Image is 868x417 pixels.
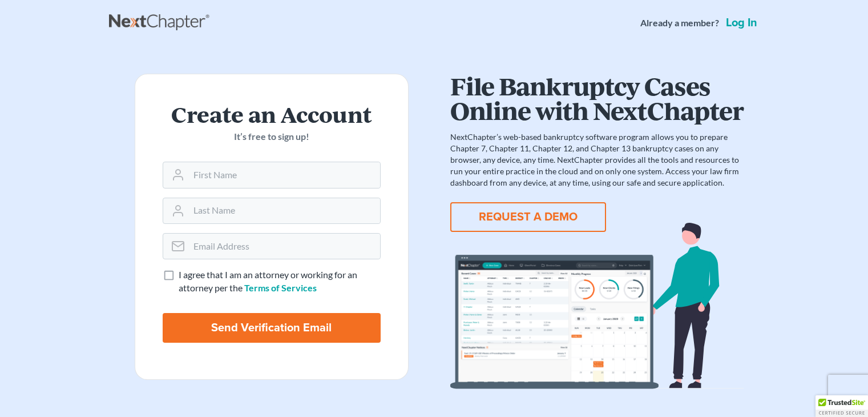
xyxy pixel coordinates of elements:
a: Log in [724,17,760,29]
input: First Name [189,162,380,187]
h2: Create an Account [163,102,381,126]
button: REQUEST A DEMO [450,202,606,232]
p: NextChapter’s web-based bankruptcy software program allows you to prepare Chapter 7, Chapter 11, ... [450,131,744,189]
img: dashboard-867a026336fddd4d87f0941869007d5e2a59e2bc3a7d80a2916e9f42c0117099.svg [450,223,744,389]
input: Last Name [189,198,380,223]
p: It’s free to sign up! [163,130,381,143]
span: I agree that I am an attorney or working for an attorney per the [179,269,357,293]
strong: Already a member? [640,17,719,30]
a: Terms of Services [244,282,317,293]
div: TrustedSite Certified [815,395,868,417]
input: Send Verification Email [163,313,381,343]
h1: File Bankruptcy Cases Online with NextChapter [450,74,744,122]
input: Email Address [189,234,380,259]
